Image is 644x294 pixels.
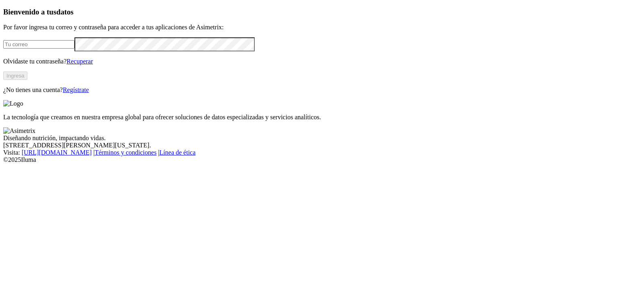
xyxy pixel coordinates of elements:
[3,156,641,163] div: © 2025 Iluma
[3,127,35,135] img: Asimetrix
[22,149,92,156] a: [URL][DOMAIN_NAME]
[3,135,641,142] div: Diseñando nutrición, impactando vidas.
[3,142,641,149] div: [STREET_ADDRESS][PERSON_NAME][US_STATE].
[95,149,157,156] a: Términos y condiciones
[3,86,641,94] p: ¿No tienes una cuenta?
[56,8,74,16] span: datos
[66,58,93,65] a: Recuperar
[159,149,196,156] a: Línea de ética
[63,86,89,93] a: Regístrate
[3,40,74,49] input: Tu correo
[3,8,641,16] h3: Bienvenido a tus
[3,24,641,31] p: Por favor ingresa tu correo y contraseña para acceder a tus aplicaciones de Asimetrix:
[3,71,27,80] button: Ingresa
[3,58,641,65] p: Olvidaste tu contraseña?
[3,100,23,107] img: Logo
[3,114,641,121] p: La tecnología que creamos en nuestra empresa global para ofrecer soluciones de datos especializad...
[3,149,641,156] div: Visita : | |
